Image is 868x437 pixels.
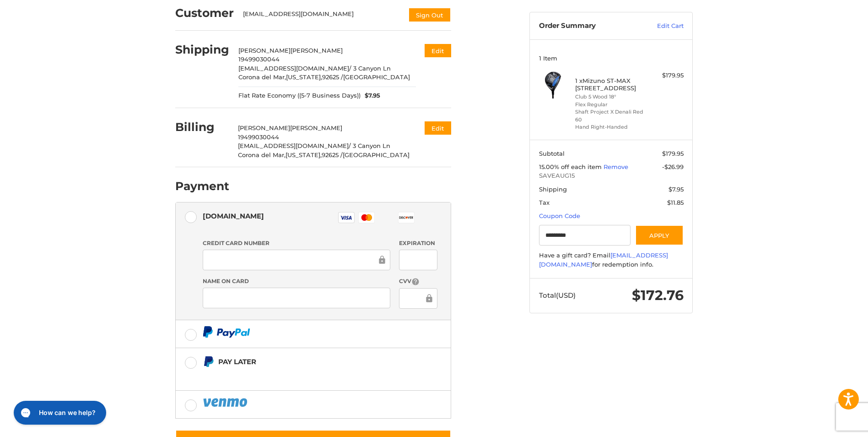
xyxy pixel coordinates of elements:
[343,73,410,81] span: [GEOGRAPHIC_DATA]
[635,225,684,246] button: Apply
[575,108,645,123] li: Shaft Project X Denali Red 60
[243,10,399,22] div: [EMAIL_ADDRESS][DOMAIN_NAME]
[238,55,280,63] span: 19499030044
[539,212,580,219] a: Coupon Code
[175,43,229,57] h2: Shipping
[238,142,349,149] span: [EMAIL_ADDRESS][DOMAIN_NAME]
[238,47,291,54] span: [PERSON_NAME]
[425,121,451,135] button: Edit
[286,151,322,158] span: [US_STATE],
[539,186,567,193] span: Shipping
[349,65,391,72] span: / 3 Canyon Ln
[575,93,645,101] li: Club 5 Wood 18°
[669,186,684,193] span: $7.95
[662,150,684,157] span: $179.95
[539,163,604,170] span: 15.00% off each item
[539,199,550,206] span: Tax
[322,73,343,81] span: 92625 /
[238,133,279,141] span: 19499030044
[238,151,286,158] span: Corona del Mar,
[238,65,349,72] span: [EMAIL_ADDRESS][DOMAIN_NAME]
[539,22,637,31] h3: Order Summary
[291,47,343,54] span: [PERSON_NAME]
[575,123,645,131] li: Hand Right-Handed
[793,412,868,437] iframe: Google Customer Reviews
[238,91,361,100] span: Flat Rate Economy ((5-7 Business Days))
[203,277,390,285] label: Name on Card
[203,208,264,224] div: [DOMAIN_NAME]
[343,151,410,158] span: [GEOGRAPHIC_DATA]
[349,142,390,149] span: / 3 Canyon Ln
[425,44,451,57] button: Edit
[286,73,322,81] span: [US_STATE],
[203,326,250,338] img: PayPal icon
[203,356,214,367] img: Pay Later icon
[539,171,684,180] span: SAVEAUG15
[604,163,628,170] a: Remove
[218,354,394,369] div: Pay Later
[9,398,109,428] iframe: Gorgias live chat messenger
[539,55,684,62] h3: 1 Item
[662,163,684,170] span: -$26.99
[575,101,645,109] li: Flex Regular
[408,7,451,22] button: Sign Out
[203,397,249,408] img: PayPal icon
[575,77,645,92] h4: 1 x Mizuno ST-MAX [STREET_ADDRESS]
[647,71,684,80] div: $179.95
[539,251,668,268] a: [EMAIL_ADDRESS][DOMAIN_NAME]
[175,179,229,193] h2: Payment
[539,150,565,157] span: Subtotal
[539,225,631,246] input: Gift Certificate or Coupon Code
[667,199,684,206] span: $11.85
[203,371,394,379] iframe: PayPal Message 2
[290,124,342,131] span: [PERSON_NAME]
[361,91,381,100] span: $7.95
[203,239,390,247] label: Credit Card Number
[637,22,684,31] a: Edit Cart
[238,124,290,131] span: [PERSON_NAME]
[399,239,437,247] label: Expiration
[175,120,229,134] h2: Billing
[238,73,286,81] span: Corona del Mar,
[399,277,437,286] label: CVV
[322,151,343,158] span: 92625 /
[539,291,576,300] span: Total (USD)
[175,6,234,20] h2: Customer
[632,287,684,304] span: $172.76
[539,251,684,269] div: Have a gift card? Email for redemption info.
